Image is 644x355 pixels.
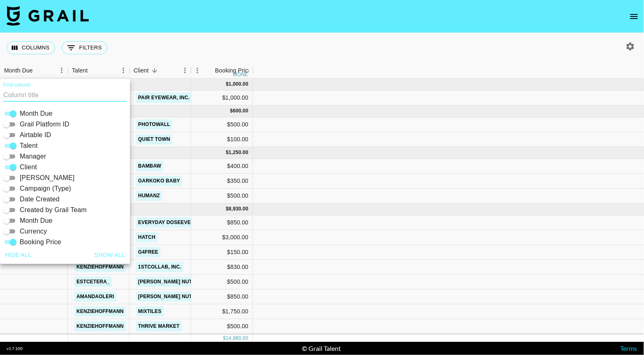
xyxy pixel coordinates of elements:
[68,63,130,79] div: Talent
[233,107,248,114] div: 600.00
[20,205,87,215] span: Created by Grail Team
[20,184,71,194] span: Campaign (Type)
[20,109,53,119] span: Month Due
[20,141,38,151] span: Talent
[130,63,191,79] div: Client
[226,149,229,156] div: $
[191,304,253,319] div: $1,750.00
[226,206,229,213] div: $
[20,227,47,236] span: Currency
[136,191,162,201] a: Humanz
[191,91,253,105] div: $1,000.00
[191,174,253,189] div: $350.00
[226,81,229,88] div: $
[7,41,55,54] button: Select columns
[191,319,253,334] div: $500.00
[136,93,192,103] a: Pair Eyewear, Inc.
[20,216,53,226] span: Month Due
[191,334,253,349] div: $500.00
[229,206,248,213] div: 8,930.00
[136,321,182,332] a: Thrive Market
[230,107,233,114] div: $
[74,321,126,332] a: kenziehoffmann
[191,117,253,132] div: $500.00
[191,64,204,77] button: Menu
[74,292,116,302] a: amandaoleri
[20,119,69,129] span: Grail Platform ID
[72,63,88,79] div: Talent
[74,306,126,317] a: kenziehoffmann
[3,82,31,89] label: Find column
[191,260,253,275] div: $830.00
[204,65,215,76] button: Sort
[136,176,182,186] a: Garkoko Baby
[62,41,107,54] button: Show filters
[20,152,46,161] span: Manager
[233,72,252,77] div: money
[20,162,37,172] span: Client
[223,334,226,341] div: $
[33,65,44,76] button: Sort
[74,262,126,272] a: kenziehoffmann
[3,89,127,102] input: Column title
[179,64,191,77] button: Menu
[136,134,172,145] a: Quiet Town
[136,161,163,171] a: BamBaw
[226,334,248,341] div: 14,880.00
[91,248,129,263] button: Show all
[88,65,99,76] button: Sort
[191,230,253,245] div: $3,000.00
[191,189,253,203] div: $500.00
[191,275,253,290] div: $500.00
[136,292,211,302] a: [PERSON_NAME] Nutrition
[20,130,51,140] span: Airtable ID
[136,232,158,243] a: Hatch
[20,237,61,247] span: Booking Price
[20,173,75,183] span: [PERSON_NAME]
[20,194,60,204] span: Date Created
[7,6,89,26] img: Grail Talent
[191,132,253,147] div: $100.00
[136,119,172,130] a: PhotoWall
[56,64,68,77] button: Menu
[136,217,237,228] a: Everyday DoseEveryday Dose Inc.
[136,247,160,257] a: G4free
[2,248,35,263] button: Hide all
[229,149,248,156] div: 1,250.00
[136,262,183,272] a: 1stCollab, Inc.
[191,245,253,260] div: $150.00
[191,215,253,230] div: $850.00
[4,63,33,79] div: Month Due
[229,81,248,88] div: 1,000.00
[74,277,112,287] a: estcetera_
[7,346,23,351] div: v 1.7.100
[136,277,211,287] a: [PERSON_NAME] Nutrition
[191,159,253,174] div: $400.00
[621,344,637,352] a: Terms
[302,344,341,353] div: © Grail Talent
[626,8,642,25] button: open drawer
[134,63,149,79] div: Client
[149,65,160,76] button: Sort
[191,290,253,304] div: $850.00
[117,64,130,77] button: Menu
[136,306,164,317] a: Mixtiles
[215,63,251,79] div: Booking Price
